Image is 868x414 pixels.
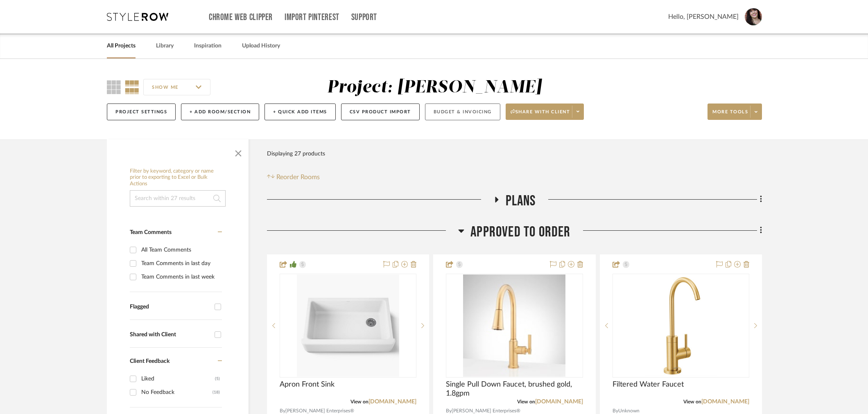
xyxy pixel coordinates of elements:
input: Search within 27 results [130,190,226,207]
span: Plans [506,192,536,210]
div: Project: [PERSON_NAME] [327,79,542,96]
a: [DOMAIN_NAME] [535,399,583,405]
span: Client Feedback [130,358,170,364]
a: Support [351,14,377,21]
span: Filtered Water Faucet [613,380,684,389]
div: (5) [215,372,220,385]
div: (18) [212,386,220,399]
h6: Filter by keyword, category or name prior to exporting to Excel or Bulk Actions [130,168,226,187]
img: Apron Front Sink [297,274,399,377]
img: avatar [745,8,762,25]
span: Apron Front Sink [280,380,335,389]
span: View on [683,399,701,404]
span: Single Pull Down Faucet, brushed gold, 1.8gpm [446,380,583,398]
span: Approved to Order [470,223,570,241]
div: Team Comments in last day [141,257,220,270]
button: Close [230,144,246,160]
a: All Projects [107,40,136,52]
button: Project Settings [107,103,176,120]
button: Reorder Rooms [267,172,320,182]
a: Chrome Web Clipper [209,14,273,21]
a: Upload History [242,40,280,52]
a: [DOMAIN_NAME] [701,399,749,405]
div: All Team Comments [141,243,220,256]
button: + Quick Add Items [264,103,336,120]
a: Inspiration [194,40,222,52]
span: Reorder Rooms [276,172,320,182]
div: Liked [141,372,215,385]
div: Displaying 27 products [267,146,325,162]
a: [DOMAIN_NAME] [368,399,416,405]
span: Team Comments [130,229,172,235]
img: Single Pull Down Faucet, brushed gold, 1.8gpm [463,274,565,377]
span: View on [350,399,368,404]
div: Flagged [130,304,210,310]
button: Budget & Invoicing [425,103,500,120]
span: View on [517,399,535,404]
div: Team Comments in last week [141,270,220,283]
button: CSV Product Import [341,103,420,120]
img: Filtered Water Faucet [645,274,717,377]
a: Import Pinterest [285,14,339,21]
button: More tools [708,103,762,120]
button: Share with client [506,103,584,120]
span: Hello, [PERSON_NAME] [668,12,739,22]
div: Shared with Client [130,331,210,338]
button: + Add Room/Section [181,103,259,120]
div: No Feedback [141,386,212,399]
span: Share with client [511,109,570,121]
a: Library [156,40,174,52]
span: More tools [712,109,748,121]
